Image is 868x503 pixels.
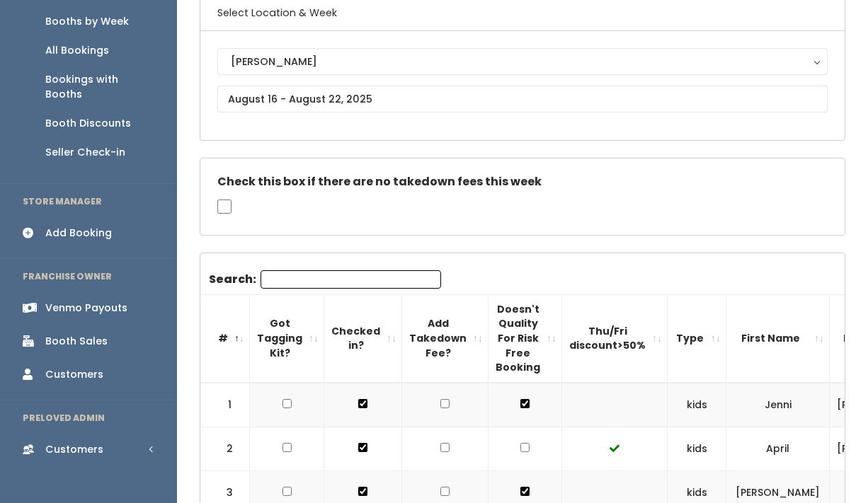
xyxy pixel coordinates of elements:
[668,294,726,382] th: Type: activate to sort column ascending
[217,175,828,188] h5: Check this box if there are no takedown fees this week
[45,301,127,316] div: Venmo Payouts
[668,383,726,427] td: kids
[324,294,402,382] th: Checked in?: activate to sort column ascending
[45,367,103,382] div: Customers
[668,427,726,470] td: kids
[45,116,131,131] div: Booth Discounts
[45,43,109,58] div: All Bookings
[726,294,830,382] th: First Name: activate to sort column ascending
[200,383,250,427] td: 1
[200,427,250,470] td: 2
[562,294,668,382] th: Thu/Fri discount&gt;50%: activate to sort column ascending
[250,294,324,382] th: Got Tagging Kit?: activate to sort column ascending
[489,294,562,382] th: Doesn't Quality For Risk Free Booking : activate to sort column ascending
[45,145,125,160] div: Seller Check-in
[45,72,154,102] div: Bookings with Booths
[231,54,814,69] div: [PERSON_NAME]
[45,14,129,29] div: Booths by Week
[402,294,489,382] th: Add Takedown Fee?: activate to sort column ascending
[45,442,103,457] div: Customers
[726,383,830,427] td: Jenni
[200,294,250,382] th: #: activate to sort column descending
[217,86,828,112] input: August 16 - August 22, 2025
[45,226,112,241] div: Add Booking
[45,334,108,349] div: Booth Sales
[261,270,441,289] input: Search:
[217,48,828,75] button: [PERSON_NAME]
[209,270,441,289] label: Search:
[726,427,830,470] td: April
